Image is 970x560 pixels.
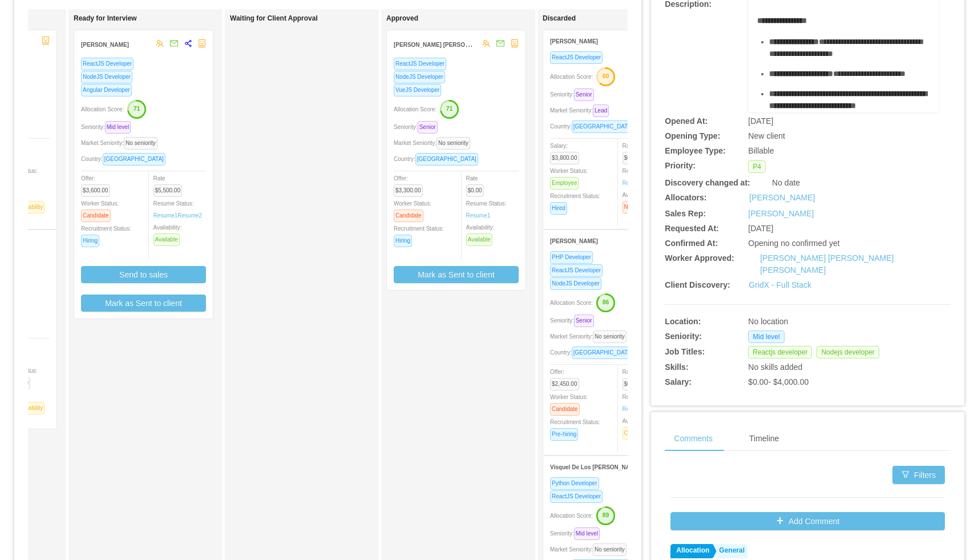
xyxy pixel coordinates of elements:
span: $0.00 [466,184,484,197]
strong: [PERSON_NAME] [81,42,129,48]
h1: Discarded [543,14,702,23]
span: Senior [418,121,438,134]
span: [GEOGRAPHIC_DATA] [415,153,478,166]
span: Recruitment Status: [550,193,600,211]
span: Allocation Score: [550,513,593,519]
b: Job Titles: [665,347,705,356]
b: Discovery changed at: [665,178,750,187]
span: $5,500.00 [153,184,183,197]
span: No date [772,178,800,187]
button: 89 [593,506,616,524]
b: Opened At: [665,116,708,126]
span: Candidate [550,403,580,416]
span: $0.00 [623,378,640,390]
a: GridX - Full Stack [749,280,811,289]
span: Resume Status: [153,200,203,219]
span: Availability: [153,224,184,243]
a: Resume1 [623,179,647,187]
span: Availability: [623,192,664,210]
text: 86 [603,299,609,305]
b: Sales Rep: [665,209,706,218]
span: Senior [574,315,594,327]
a: Allocation [670,544,712,558]
span: Market Seniority: [550,107,613,114]
span: robot [42,37,50,45]
a: Resume1 [623,405,647,413]
span: Check Availability [623,427,670,440]
span: $3,800.00 [550,152,579,164]
span: P4 [748,160,766,173]
span: $0.00 - $4,000.00 [748,377,809,386]
button: mail [490,35,505,53]
h1: Ready for Interview [74,14,233,23]
span: team [156,39,164,47]
span: Mid level [748,331,784,343]
span: Recruitment Status: [394,225,444,244]
h1: Waiting for Client Approval [230,14,390,23]
h1: Approved [386,14,546,23]
span: team [482,39,490,47]
span: Seniority: [550,91,599,98]
span: Salary: [550,143,584,161]
span: Allocation Score: [81,106,124,112]
strong: [PERSON_NAME] [550,238,598,244]
span: Allocation Score: [394,106,436,112]
span: Availability: [623,418,675,436]
span: Mid level [574,527,600,540]
span: Worker Status: [81,200,119,219]
span: Market Seniority: [394,140,475,146]
a: [PERSON_NAME] [749,192,815,204]
text: 71 [134,105,140,112]
span: New client [748,131,785,140]
span: Resume Status: [623,168,663,186]
span: Rate [153,175,187,194]
span: Lead [593,104,609,117]
span: Allocation Score: [550,74,593,80]
button: 86 [593,293,616,311]
span: NodeJS Developer [550,277,601,290]
span: Offer: [550,369,584,387]
span: $3,300.00 [394,184,423,197]
span: Seniority: [550,317,599,324]
span: ReactJS Developer [81,58,134,70]
span: No seniority [436,137,470,150]
span: Availability: [466,224,497,243]
span: VueJS Developer [394,84,441,96]
b: Seniority: [665,332,702,341]
span: Senior [574,88,594,101]
span: Seniority: [81,124,135,130]
span: Country: [394,156,483,162]
span: Rate [623,369,645,387]
b: Confirmed At: [665,239,718,248]
button: icon: filterFilters [892,466,945,484]
div: Comments [665,426,722,452]
span: Market Seniority: [81,140,162,146]
strong: [PERSON_NAME] [550,38,598,45]
span: Country: [550,123,639,130]
span: Hiring [394,235,412,247]
button: 71 [124,99,147,118]
span: [DATE] [748,116,773,126]
span: No seniority [124,137,157,150]
span: [DATE] [748,224,773,233]
button: Mark as Sent to client [394,266,519,283]
span: Candidate [394,210,423,222]
span: Hired [550,202,567,215]
span: Available [153,233,180,246]
button: mail [164,35,179,53]
span: Angular Developer [81,84,132,96]
span: [GEOGRAPHIC_DATA] [572,347,634,359]
span: ReactJS Developer [550,264,603,277]
span: robot [511,39,519,47]
span: [GEOGRAPHIC_DATA] [103,153,165,166]
a: Resume1 [466,211,491,220]
span: Pre-hiring [550,428,578,441]
span: Worker Status: [550,168,588,186]
span: Rate [466,175,488,194]
span: Market Seniority: [550,333,631,340]
button: Send to sales [81,266,206,283]
span: Billable [748,146,774,155]
a: Resume2 [177,211,202,220]
b: Opening Type: [665,131,720,140]
span: No seniority [593,331,627,343]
